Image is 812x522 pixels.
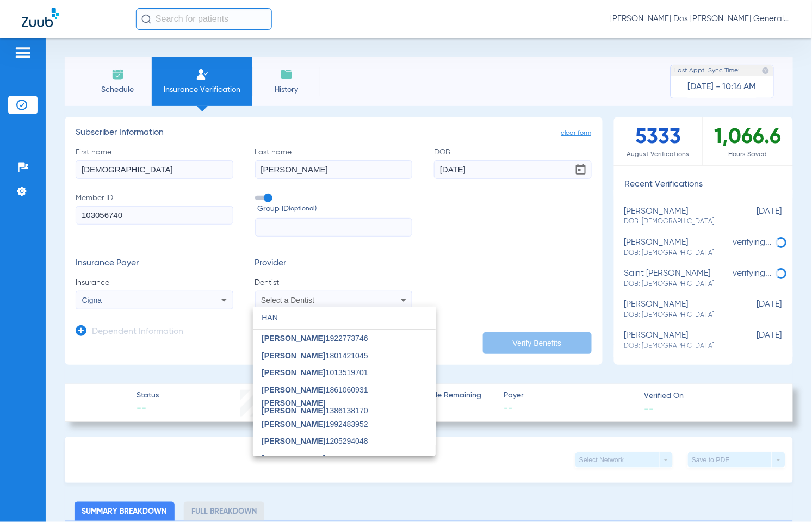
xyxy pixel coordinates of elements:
[253,307,436,329] input: dropdown search
[262,454,325,463] span: [PERSON_NAME]
[262,352,368,359] span: 1801421045
[262,386,325,394] span: [PERSON_NAME]
[262,399,427,414] span: 1386138170
[262,334,368,342] span: 1922773746
[262,420,368,428] span: 1992483952
[262,420,325,428] span: [PERSON_NAME]
[262,351,325,360] span: [PERSON_NAME]
[262,455,368,462] span: 1306226949
[262,369,368,376] span: 1013519701
[262,386,368,394] span: 1861060931
[262,368,325,377] span: [PERSON_NAME]
[262,437,368,445] span: 1205294048
[758,470,812,522] iframe: Chat Widget
[262,437,325,445] span: [PERSON_NAME]
[262,399,325,415] span: [PERSON_NAME] [PERSON_NAME]
[262,334,325,343] span: [PERSON_NAME]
